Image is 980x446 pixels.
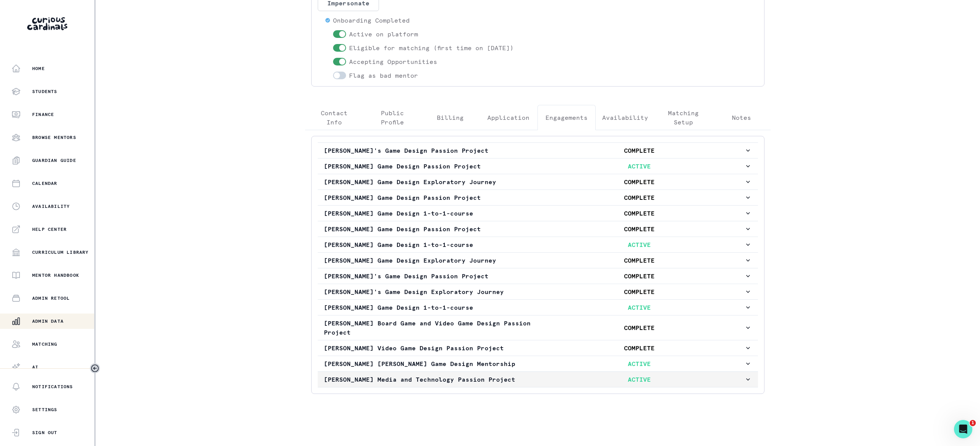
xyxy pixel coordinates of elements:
p: COMPLETE [534,343,744,353]
p: Accepting Opportunities [349,57,437,66]
p: Notes [732,113,751,122]
p: Active on platform [349,29,418,39]
button: [PERSON_NAME] Game Design Passion ProjectCOMPLETE [318,190,758,205]
button: [PERSON_NAME] Game Design Passion ProjectACTIVE [318,158,758,174]
p: Availability [602,113,648,122]
button: [PERSON_NAME]'s Game Design Exploratory JourneyCOMPLETE [318,284,758,299]
p: COMPLETE [534,177,744,186]
p: Admin Retool [32,295,70,301]
p: Browse Mentors [32,134,76,140]
p: COMPLETE [534,323,744,332]
button: [PERSON_NAME] Game Design Exploratory JourneyCOMPLETE [318,253,758,268]
p: COMPLETE [534,287,744,296]
p: [PERSON_NAME]'s Game Design Passion Project [324,271,534,281]
p: Home [32,65,45,72]
p: Notifications [32,384,73,390]
img: Curious Cardinals Logo [27,17,67,30]
p: [PERSON_NAME] Game Design Exploratory Journey [324,256,534,265]
p: ACTIVE [534,375,744,384]
p: Finance [32,111,54,118]
p: [PERSON_NAME] Game Design Passion Project [324,162,534,171]
iframe: Intercom live chat [954,420,972,438]
p: ACTIVE [534,359,744,368]
p: COMPLETE [534,271,744,281]
p: [PERSON_NAME] Board Game and Video Game Design Passion Project [324,319,534,337]
p: COMPLETE [534,146,744,155]
button: [PERSON_NAME] Board Game and Video Game Design Passion ProjectCOMPLETE [318,315,758,340]
p: Students [32,88,57,95]
p: [PERSON_NAME] [PERSON_NAME] Game Design Mentorship [324,359,534,368]
p: Admin Data [32,318,64,324]
p: ACTIVE [534,240,744,249]
p: COMPLETE [534,256,744,265]
p: [PERSON_NAME] Video Game Design Passion Project [324,343,534,353]
button: [PERSON_NAME] Game Design Passion ProjectCOMPLETE [318,221,758,237]
p: Onboarding Completed [333,16,410,25]
button: [PERSON_NAME] Video Game Design Passion ProjectCOMPLETE [318,340,758,356]
p: AI [32,364,38,370]
p: [PERSON_NAME] Game Design Exploratory Journey [324,177,534,186]
button: [PERSON_NAME] Game Design Exploratory JourneyCOMPLETE [318,174,758,190]
p: Mentor Handbook [32,272,79,278]
p: Public Profile [370,108,415,127]
button: [PERSON_NAME] Game Design 1-to-1-courseACTIVE [318,237,758,252]
button: [PERSON_NAME] Game Design 1-to-1-courseACTIVE [318,300,758,315]
p: Calendar [32,180,57,186]
p: ACTIVE [534,162,744,171]
p: Billing [437,113,464,122]
p: Curriculum Library [32,249,89,255]
p: [PERSON_NAME] Game Design Passion Project [324,224,534,234]
p: Eligible for matching (first time on [DATE]) [349,43,514,52]
p: Settings [32,407,57,413]
p: [PERSON_NAME]'s Game Design Passion Project [324,146,534,155]
p: [PERSON_NAME]'s Game Design Exploratory Journey [324,287,534,296]
button: Toggle sidebar [90,363,100,373]
p: Flag as bad mentor [349,71,418,80]
p: Engagements [546,113,588,122]
button: [PERSON_NAME] Media and Technology Passion ProjectACTIVE [318,372,758,387]
button: [PERSON_NAME] [PERSON_NAME] Game Design MentorshipACTIVE [318,356,758,371]
p: ACTIVE [534,303,744,312]
button: [PERSON_NAME] Game Design 1-to-1-courseCOMPLETE [318,206,758,221]
p: [PERSON_NAME] Game Design 1-to-1-course [324,303,534,312]
button: [PERSON_NAME]'s Game Design Passion ProjectCOMPLETE [318,143,758,158]
p: Matching Setup [661,108,706,127]
p: COMPLETE [534,209,744,218]
button: [PERSON_NAME]'s Game Design Passion ProjectCOMPLETE [318,268,758,284]
span: 1 [970,420,976,426]
p: Sign Out [32,430,57,436]
p: Help Center [32,226,67,232]
p: Contact Info [312,108,357,127]
p: Application [487,113,529,122]
p: COMPLETE [534,224,744,234]
p: [PERSON_NAME] Game Design Passion Project [324,193,534,202]
p: Matching [32,341,57,347]
p: COMPLETE [534,193,744,202]
p: [PERSON_NAME] Game Design 1-to-1-course [324,240,534,249]
p: [PERSON_NAME] Media and Technology Passion Project [324,375,534,384]
p: Guardian Guide [32,157,76,163]
p: Availability [32,203,70,209]
p: [PERSON_NAME] Game Design 1-to-1-course [324,209,534,218]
